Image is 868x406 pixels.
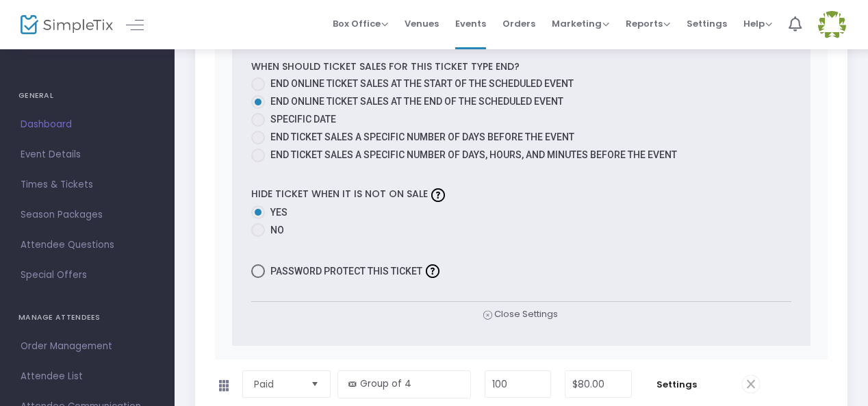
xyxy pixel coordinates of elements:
span: Settings [646,378,708,392]
button: Select [305,371,324,397]
span: Season Packages [21,206,154,224]
label: Hide ticket when it is not on sale [251,183,448,205]
span: End online ticket sales at the end of the scheduled event [270,96,563,107]
span: Yes [265,205,288,220]
span: Times & Tickets [21,176,154,194]
span: No [265,223,284,238]
span: End ticket sales a specific number of days before the event [270,131,574,142]
img: question-mark [431,188,445,202]
span: End online ticket sales at the start of the scheduled event [270,78,574,89]
span: Attendee List [21,368,154,385]
span: Event Details [21,146,154,164]
span: Specific Date [270,114,336,125]
span: Order Management [21,338,154,355]
span: Dashboard [21,116,154,134]
span: Marketing [552,17,609,30]
span: Venues [405,6,439,41]
span: Paid [254,377,299,391]
h4: GENERAL [18,82,156,110]
span: Close Settings [483,307,558,322]
span: End ticket sales a specific number of days, hours, and minutes before the event [270,149,677,160]
span: Events [455,6,486,41]
span: Help [743,17,772,30]
span: Attendee Questions [21,236,154,254]
span: Special Offers [21,266,154,284]
input: Enter a ticket type name. e.g. General Admission [337,370,472,398]
h4: MANAGE ATTENDEES [18,304,156,331]
span: Box Office [333,17,388,30]
span: Password protect this ticket [270,263,422,279]
label: When should ticket sales for this ticket type end? [251,60,520,74]
img: question-mark [426,264,439,278]
span: Reports [626,17,670,30]
input: Price [565,371,631,397]
span: Settings [687,6,727,41]
span: Orders [502,6,535,41]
